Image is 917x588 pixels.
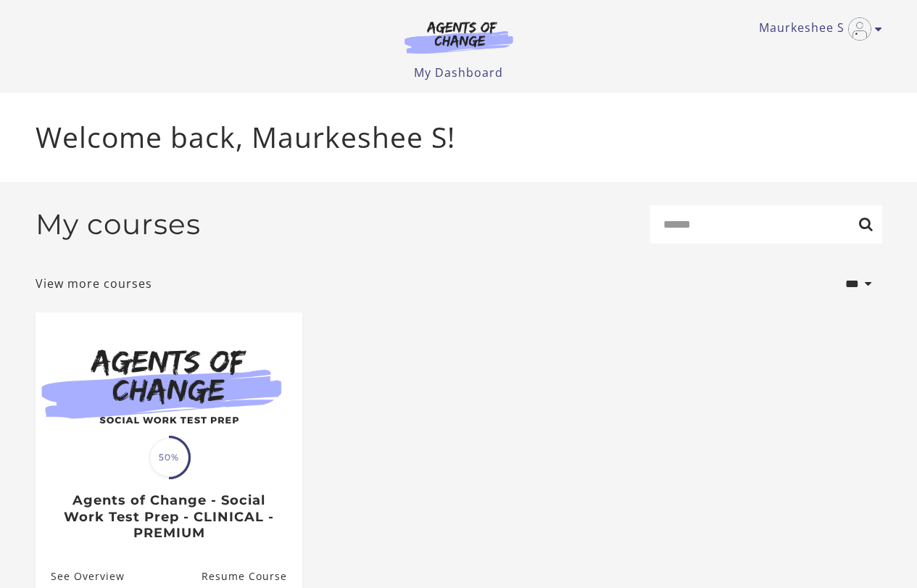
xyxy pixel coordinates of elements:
p: Welcome back, Maurkeshee S! [36,116,882,159]
a: View more courses [36,275,152,292]
h2: My courses [36,207,201,241]
span: 50% [149,438,188,477]
img: Agents of Change Logo [389,20,528,54]
a: My Dashboard [414,65,503,80]
h3: Agents of Change - Social Work Test Prep - CLINICAL - PREMIUM [51,492,286,542]
a: Toggle menu [759,17,875,41]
